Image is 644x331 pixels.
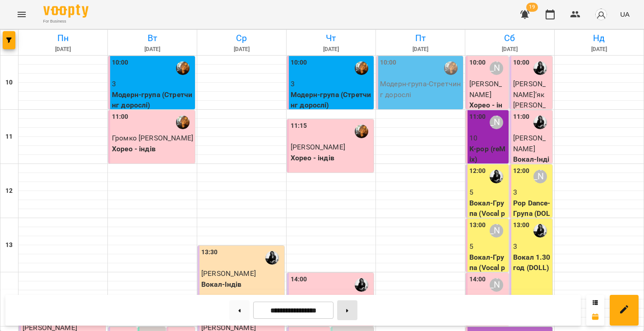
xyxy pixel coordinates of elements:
[513,154,551,175] p: Вокал-Індів
[513,166,530,176] label: 12:00
[469,198,507,230] p: Вокал-Група (Vocal pro)
[20,31,106,45] h6: Пн
[20,45,106,54] h6: [DATE]
[112,134,193,142] span: Громко [PERSON_NAME]
[526,3,538,12] span: 19
[5,132,13,142] h6: 11
[291,58,307,68] label: 10:00
[469,220,486,230] label: 13:00
[490,170,503,183] img: Соломія
[616,6,633,23] button: UA
[112,58,129,68] label: 10:00
[288,45,374,54] h6: [DATE]
[513,79,546,120] span: [PERSON_NAME]‘як [PERSON_NAME]
[201,247,218,257] label: 13:30
[444,61,458,75] img: Аріна
[533,116,547,129] img: Соломія
[469,166,486,176] label: 12:00
[490,278,503,292] div: Таня Лемцьо
[513,252,551,273] p: Вокал 1.30 год (DOLL)
[355,61,368,75] img: Аріна
[533,61,547,75] img: Соломія
[11,4,32,25] button: Menu
[112,89,193,111] p: Модерн-група (Стретчинг дорослі)
[288,31,374,45] h6: Чт
[533,224,547,238] img: Соломія
[291,89,372,111] p: Модерн-група (Стретчинг дорослі)
[490,224,503,238] div: Таня Лемцьо
[5,240,13,250] h6: 13
[469,58,486,68] label: 10:00
[380,79,461,100] p: Модерн-група - Стретчинг дорослі
[513,112,530,122] label: 11:00
[513,58,530,68] label: 10:00
[513,241,551,252] p: 3
[469,241,507,252] p: 5
[355,125,368,138] img: Аріна
[595,8,607,21] img: avatar_s.png
[291,143,345,151] span: [PERSON_NAME]
[513,187,551,198] p: 3
[490,116,503,129] div: Таня Лемцьо
[112,144,193,154] p: Хорео - індів
[291,79,372,89] p: 3
[291,275,307,284] label: 14:00
[467,45,553,54] h6: [DATE]
[377,31,463,45] h6: Пт
[5,186,13,196] h6: 12
[199,45,285,54] h6: [DATE]
[201,269,256,278] span: [PERSON_NAME]
[513,220,530,230] label: 13:00
[5,78,13,88] h6: 10
[469,252,507,284] p: Вокал-Група (Vocal pro)
[377,45,463,54] h6: [DATE]
[469,100,507,121] p: Хорео - індів
[291,121,307,131] label: 11:15
[380,58,397,68] label: 10:00
[469,275,486,284] label: 14:00
[43,5,88,18] img: Voopty Logo
[109,45,195,54] h6: [DATE]
[43,19,88,24] span: For Business
[291,153,372,163] p: Хорео - індів
[265,251,279,265] img: Соломія
[469,187,507,198] p: 5
[201,279,283,290] p: Вокал-Індів
[112,79,193,89] p: 3
[112,112,129,122] label: 11:00
[490,61,503,75] div: Таня Лемцьо
[469,144,507,165] p: K-pop (reMix)
[176,116,190,129] img: Аріна
[469,133,507,144] p: 10
[109,31,195,45] h6: Вт
[556,31,642,45] h6: Нд
[513,198,551,230] p: Pop Dance-Група (DOLL)
[533,170,547,183] div: Таня Лемцьо
[620,9,630,19] span: UA
[513,134,546,153] span: [PERSON_NAME]
[469,79,502,99] span: [PERSON_NAME]
[199,31,285,45] h6: Ср
[176,61,190,75] img: Аріна
[467,31,553,45] h6: Сб
[469,112,486,122] label: 11:00
[556,45,642,54] h6: [DATE]
[355,278,368,292] img: Соломія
